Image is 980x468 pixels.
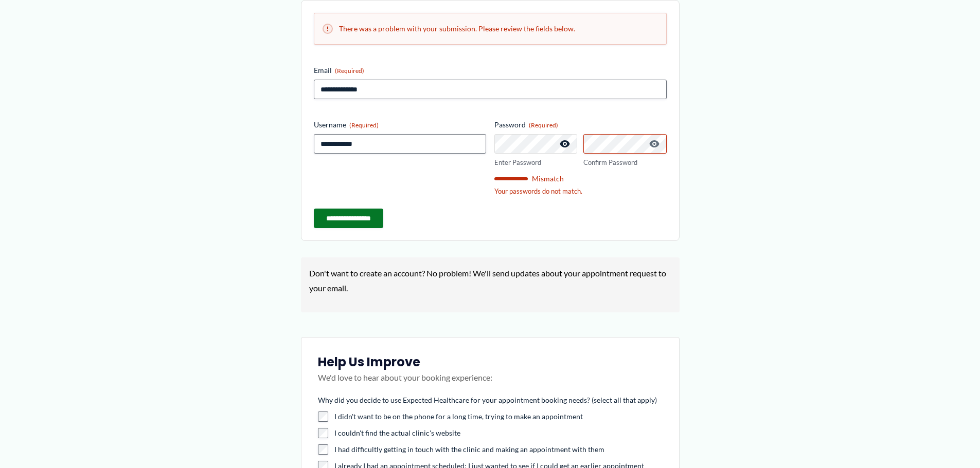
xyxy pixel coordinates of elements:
button: Show Password [648,138,661,150]
label: Confirm Password [583,158,667,167]
label: Username [314,120,486,130]
span: (Required) [349,121,379,129]
legend: Password [494,120,558,130]
label: Enter Password [494,158,578,167]
div: Your passwords do not match. [494,186,667,196]
button: Show Password [559,138,571,150]
span: (Required) [335,67,364,74]
label: Email [314,65,667,76]
div: Mismatch [494,175,667,182]
label: I had difficultly getting in touch with the clinic and making an appointment with them [334,444,663,455]
h3: Help Us Improve [318,354,663,370]
label: I couldn't find the actual clinic's website [334,428,663,438]
span: (Required) [529,121,558,129]
label: I didn't want to be on the phone for a long time, trying to make an appointment [334,411,663,422]
legend: Why did you decide to use Expected Healthcare for your appointment booking needs? (select all tha... [318,395,657,405]
p: We'd love to hear about your booking experience: [318,370,663,396]
p: Don't want to create an account? No problem! We'll send updates about your appointment request to... [309,266,671,296]
h2: There was a problem with your submission. Please review the fields below. [323,24,658,34]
